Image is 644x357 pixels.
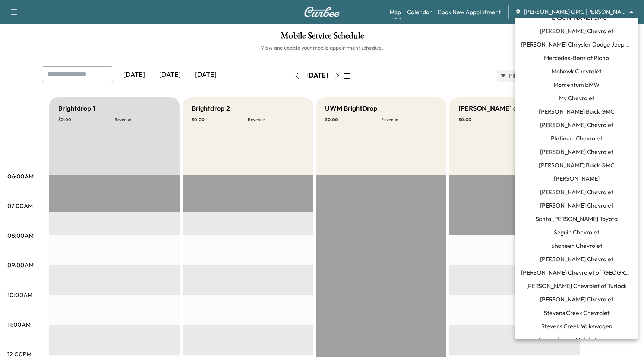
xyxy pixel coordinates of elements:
[546,13,607,22] span: [PERSON_NAME] GMC
[539,335,615,344] span: Susquehanna Mobile Service
[551,241,602,250] span: Shaheen Chevrolet
[526,281,627,290] span: [PERSON_NAME] Chevrolet of Turlock
[554,174,600,183] span: [PERSON_NAME]
[521,268,632,277] span: [PERSON_NAME] Chevrolet of [GEOGRAPHIC_DATA]
[552,67,602,76] span: Mohawk Chevrolet
[540,187,613,196] span: [PERSON_NAME] Chevrolet
[540,26,613,35] span: [PERSON_NAME] Chevrolet
[540,255,613,263] span: [PERSON_NAME] Chevrolet
[544,308,610,317] span: Stevens Creek Chevrolet
[551,134,602,143] span: Platinum Chevrolet
[521,40,632,49] span: [PERSON_NAME] Chrysler Dodge Jeep RAM of [GEOGRAPHIC_DATA]
[541,322,612,331] span: Stevens Creek Volkswagen
[544,53,609,62] span: Mercedes-Benz of Plano
[539,161,615,170] span: [PERSON_NAME] Buick GMC
[540,120,613,129] span: [PERSON_NAME] Chevrolet
[536,214,618,223] span: Santa [PERSON_NAME] Toyota
[540,295,613,304] span: [PERSON_NAME] Chevrolet
[554,228,599,237] span: Seguin Chevrolet
[553,80,600,89] span: Momentum BMW
[539,107,615,116] span: [PERSON_NAME] Buick GMC
[540,147,613,156] span: [PERSON_NAME] Chevrolet
[540,201,613,210] span: [PERSON_NAME] Chevrolet
[559,94,594,102] span: My Chevrolet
